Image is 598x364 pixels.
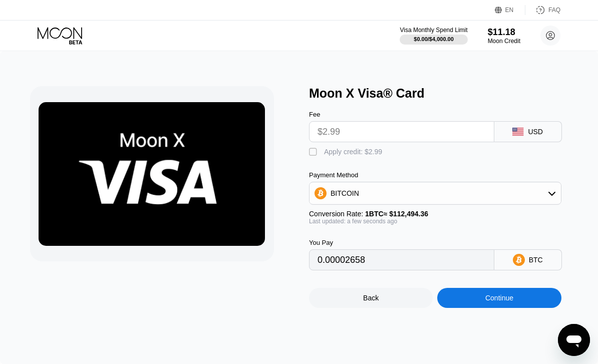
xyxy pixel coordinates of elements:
div: Apply credit: $2.99 [324,148,382,156]
div: Visa Monthly Spend Limit$0.00/$4,000.00 [400,27,467,45]
div: Fee [309,111,494,118]
div: BITCOIN [331,189,359,197]
div: BITCOIN [310,183,561,203]
div:  [309,147,319,157]
div: Back [363,294,379,302]
div: Last updated: a few seconds ago [309,218,561,225]
div: Back [309,288,433,308]
div: USD [528,128,543,136]
div: $11.18 [488,27,520,38]
div: BTC [529,256,543,264]
div: $0.00 / $4,000.00 [414,36,454,42]
div: Moon Credit [488,38,520,45]
input: $0.00 [318,122,486,142]
div: EN [505,7,514,14]
span: 1 BTC ≈ $112,494.36 [365,210,428,218]
div: You Pay [309,239,494,246]
div: Continue [485,294,513,302]
div: FAQ [525,5,560,15]
div: Continue [437,288,561,308]
iframe: Button to launch messaging window [558,324,590,356]
div: $11.18Moon Credit [488,27,520,45]
div: EN [495,5,525,15]
div: Conversion Rate: [309,210,561,218]
div: Payment Method [309,171,561,179]
div: FAQ [548,7,560,14]
div: Visa Monthly Spend Limit [400,27,467,34]
div: Moon X Visa® Card [309,86,578,101]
